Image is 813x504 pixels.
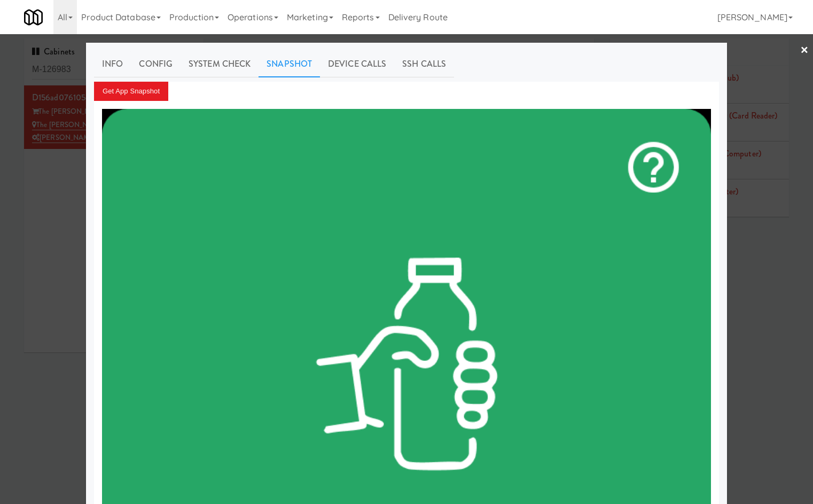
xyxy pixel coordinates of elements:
a: × [800,34,809,67]
a: System Check [181,51,259,77]
a: Device Calls [320,51,394,77]
button: Get App Snapshot [94,82,168,101]
img: Micromart [24,8,43,27]
a: Snapshot [259,51,320,77]
a: SSH Calls [394,51,454,77]
a: Config [131,51,181,77]
a: Info [94,51,131,77]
